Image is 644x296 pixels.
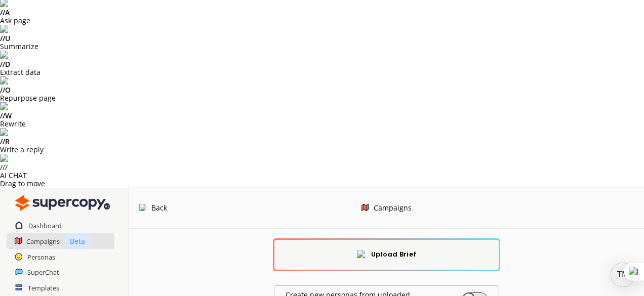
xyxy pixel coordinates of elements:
[27,249,55,265] a: Personas
[374,204,412,213] div: Campaigns
[15,193,110,213] img: Close
[611,263,635,287] div: atlas-message-author-avatar
[65,233,90,249] p: Beta
[371,249,416,260] b: Upload Brief
[27,265,59,280] a: SuperChat
[357,250,366,259] img: Close
[361,204,369,211] img: Close
[28,280,59,295] a: Templates
[28,218,62,233] a: Dashboard
[611,263,635,287] button: atlas-launcher
[151,204,167,213] div: Back
[26,234,60,249] a: Campaigns
[139,204,146,211] img: Close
